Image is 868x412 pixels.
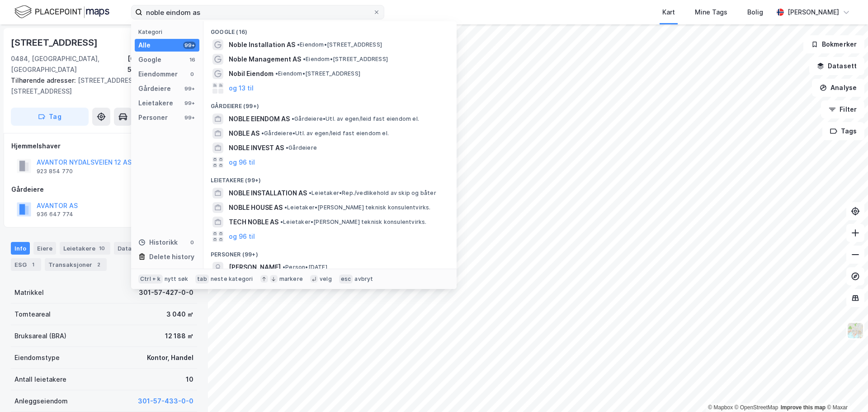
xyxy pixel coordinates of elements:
[280,218,283,225] span: •
[11,141,197,152] div: Hjemmelshaver
[11,242,30,255] div: Info
[138,28,199,35] div: Kategori
[14,331,66,341] div: Bruksareal (BRA)
[11,184,197,195] div: Gårdeiere
[303,56,388,63] span: Eiendom • [STREET_ADDRESS]
[809,57,864,75] button: Datasett
[60,242,110,255] div: Leietakere
[11,75,190,97] div: [STREET_ADDRESS], [STREET_ADDRESS]
[97,244,107,253] div: 10
[189,239,196,246] div: 0
[189,71,196,78] div: 0
[142,5,373,19] input: Søk på adresse, matrikkel, gårdeiere, leietakere eller personer
[812,79,864,97] button: Analyse
[11,258,41,271] div: ESG
[283,264,285,270] span: •
[203,244,457,260] div: Personer (99+)
[138,237,178,248] div: Historikk
[292,115,294,122] span: •
[14,374,66,385] div: Antall leietakere
[138,98,173,109] div: Leietakere
[37,168,73,175] div: 923 854 770
[165,331,193,341] div: 12 188 ㎡
[822,122,864,140] button: Tags
[37,211,73,218] div: 936 647 774
[28,260,38,269] div: 1
[297,41,300,48] span: •
[14,309,51,320] div: Tomteareal
[229,114,290,124] span: NOBLE EIENDOM AS
[33,242,56,255] div: Eiere
[747,7,763,18] div: Bolig
[286,144,288,151] span: •
[114,242,159,255] div: Datasett
[138,275,163,284] div: Ctrl + k
[195,275,209,284] div: tab
[275,70,278,77] span: •
[229,217,278,227] span: TECH NOBLE AS
[138,40,151,51] div: Alle
[147,352,193,363] div: Kontor, Handel
[138,396,193,407] button: 301-57-433-0-0
[183,114,196,121] div: 99+
[166,309,193,320] div: 3 040 ㎡
[788,7,839,18] div: [PERSON_NAME]
[203,170,457,186] div: Leietakere (99+)
[138,54,161,65] div: Google
[279,275,303,283] div: markere
[695,7,727,18] div: Mine Tags
[284,204,287,211] span: •
[11,35,99,50] div: [STREET_ADDRESS]
[14,287,44,298] div: Matrikkel
[781,404,826,411] a: Improve this map
[229,142,284,153] span: NOBLE INVEST AS
[11,108,89,126] button: Tag
[283,264,327,271] span: Person • [DATE]
[847,322,864,339] img: Z
[229,262,281,273] span: [PERSON_NAME]
[823,369,868,412] iframe: Chat Widget
[94,260,103,269] div: 2
[823,369,868,412] div: Kontrollprogram for chat
[211,275,253,283] div: neste kategori
[139,287,193,298] div: 301-57-427-0-0
[14,4,109,20] img: logo.f888ab2527a4732fd821a326f86c7f29.svg
[229,202,283,213] span: NOBLE HOUSE AS
[165,275,189,283] div: nytt søk
[662,7,675,18] div: Kart
[14,396,68,407] div: Anleggseiendom
[261,130,264,137] span: •
[292,115,419,123] span: Gårdeiere • Utl. av egen/leid fast eiendom el.
[339,275,353,284] div: esc
[275,70,360,77] span: Eiendom • [STREET_ADDRESS]
[127,53,197,75] div: [GEOGRAPHIC_DATA], 57/427
[309,189,436,197] span: Leietaker • Rep./vedlikehold av skip og båter
[183,99,196,107] div: 99+
[203,95,457,112] div: Gårdeiere (99+)
[45,258,107,271] div: Transaksjoner
[229,157,255,168] button: og 96 til
[284,204,431,211] span: Leietaker • [PERSON_NAME] teknisk konsulentvirks.
[286,144,317,152] span: Gårdeiere
[229,188,307,199] span: NOBLE INSTALLATION AS
[229,128,259,139] span: NOBLE AS
[183,42,196,49] div: 99+
[229,54,301,65] span: Noble Management AS
[708,404,733,411] a: Mapbox
[138,83,171,94] div: Gårdeiere
[11,76,78,84] span: Tilhørende adresser:
[309,189,311,196] span: •
[735,404,778,411] a: OpenStreetMap
[229,83,254,94] button: og 13 til
[229,39,295,50] span: Noble Installation AS
[303,56,306,62] span: •
[821,100,864,118] button: Filter
[14,352,60,363] div: Eiendomstype
[803,35,864,53] button: Bokmerker
[320,275,332,283] div: velg
[149,251,194,262] div: Delete history
[203,21,457,38] div: Google (16)
[189,56,196,63] div: 16
[229,231,255,242] button: og 96 til
[183,85,196,92] div: 99+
